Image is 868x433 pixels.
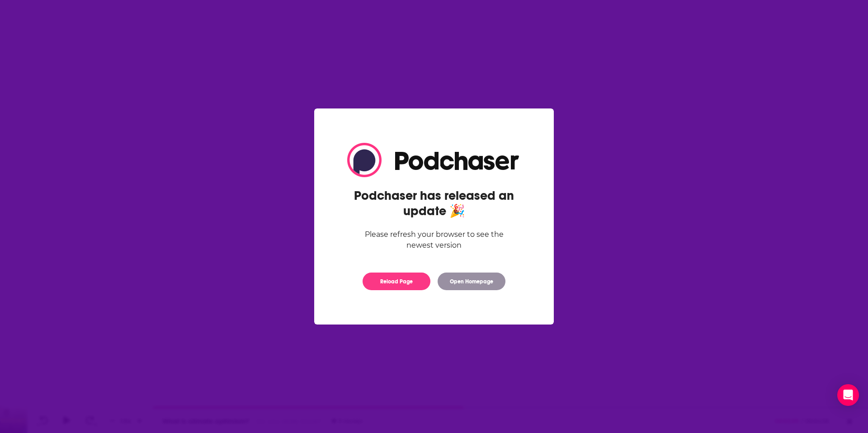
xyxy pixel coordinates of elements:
[837,384,859,406] div: Open Intercom Messenger
[347,188,521,219] h2: Podchaser has released an update 🎉
[363,273,430,290] button: Reload Page
[438,273,505,290] button: Open Homepage
[347,143,521,177] img: Logo
[347,229,521,251] div: Please refresh your browser to see the newest version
